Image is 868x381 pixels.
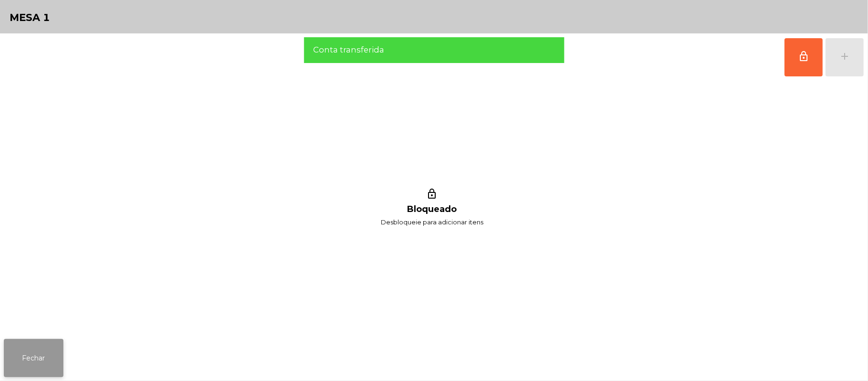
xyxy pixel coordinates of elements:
button: lock_outline [785,38,823,76]
span: Conta transferida [313,44,384,56]
span: Desbloqueie para adicionar itens [381,216,483,228]
i: lock_outline [425,188,439,202]
h4: Mesa 1 [10,11,50,25]
button: Fechar [4,339,63,377]
span: lock_outline [798,51,809,62]
h1: Bloqueado [408,204,457,214]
